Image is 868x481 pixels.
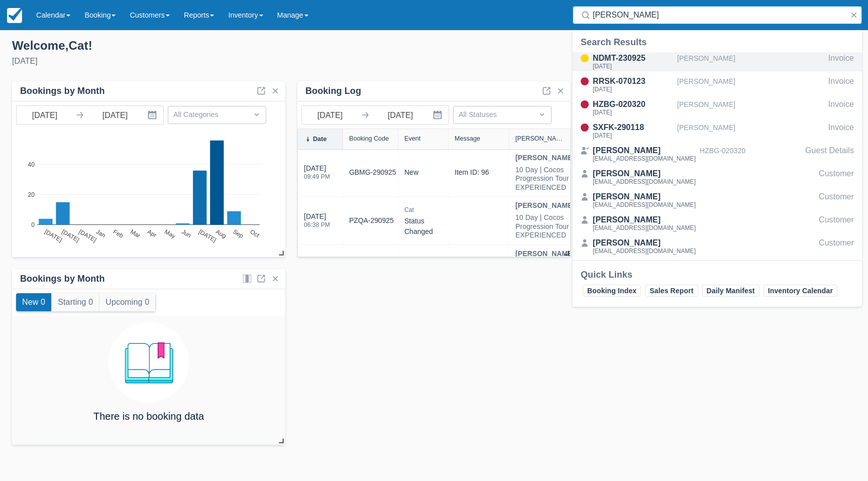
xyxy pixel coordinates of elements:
div: [PERSON_NAME]/Item [515,135,564,142]
a: Daily Manifest [702,285,759,297]
img: checkfront-main-nav-mini-logo.png [7,8,22,23]
div: Invoice [828,52,854,71]
div: Search Results [581,36,854,48]
div: Customer [819,168,854,187]
h4: There is no booking data [93,411,204,422]
button: New 0 [16,293,51,311]
img: booking.png [108,322,189,403]
div: Booking Log [305,85,361,97]
button: Starting 0 [52,293,99,311]
div: [PERSON_NAME] [593,214,696,226]
div: Customer [819,237,854,256]
div: [PERSON_NAME] [593,145,696,157]
span: status changed [404,217,433,235]
div: 10 Day | Cocos Progression Tour - EXPERIENCED [515,166,575,192]
div: Date [313,136,327,143]
div: [PERSON_NAME] [677,75,824,94]
div: Customer [819,191,854,210]
input: End Date [87,106,143,124]
div: Invoice [828,75,854,94]
strong: [PERSON_NAME] [515,201,575,209]
a: Inventory Calendar [764,285,837,297]
a: SXFK-290118[DATE][PERSON_NAME]Invoice [573,122,862,141]
div: [DATE] [593,86,673,92]
a: [PERSON_NAME][EMAIL_ADDRESS][DOMAIN_NAME]HZBG-020320Guest Details [573,145,862,164]
button: Interact with the calendar and add the check-in date for your trip. [143,106,163,124]
span: Dropdown icon [252,109,262,119]
div: [PERSON_NAME] [677,52,824,71]
div: [EMAIL_ADDRESS][DOMAIN_NAME] [593,202,696,208]
div: NDMT-230925 [593,52,673,64]
div: SXFK-290118 [593,122,673,134]
div: RRSK-070123 [593,75,673,87]
div: [DATE] [304,211,330,234]
div: Quick Links [581,269,854,281]
div: [DATE] [304,163,330,186]
div: [PERSON_NAME] [677,122,824,141]
div: 10 Day | Cocos Progression Tour - EXPERIENCED [515,213,575,240]
div: [DATE] [12,55,426,67]
div: [DATE] [593,109,673,115]
a: GBMG-290925 [349,167,396,178]
a: HZBG-020320[DATE][PERSON_NAME]Invoice [573,98,862,117]
div: [PERSON_NAME] [593,168,696,180]
div: Invoice [828,122,854,141]
input: Search ( / ) [593,6,846,24]
strong: [PERSON_NAME] [515,154,575,162]
a: [PERSON_NAME][EMAIL_ADDRESS][DOMAIN_NAME]Customer [573,237,862,256]
a: [PERSON_NAME][EMAIL_ADDRESS][DOMAIN_NAME]Customer [573,191,862,210]
div: [PERSON_NAME] [593,237,696,249]
div: [DATE] [593,63,673,69]
div: Bookings by Month [20,273,105,285]
a: Booking Index [583,285,641,297]
div: [EMAIL_ADDRESS][DOMAIN_NAME] [593,179,696,185]
div: Invoice [828,98,854,117]
button: Interact with the calendar and add the check-in date for your trip. [428,106,449,124]
div: [EMAIL_ADDRESS][DOMAIN_NAME] [593,156,696,162]
input: Start Date [17,106,73,124]
a: Sales Report [645,285,698,297]
input: Start Date [302,106,358,124]
div: HZBG-020320 [593,98,673,110]
a: NDMT-230925[DATE][PERSON_NAME]Invoice [573,52,862,71]
div: 09:49 PM [304,174,330,180]
a: [PERSON_NAME][EMAIL_ADDRESS][DOMAIN_NAME]Customer [573,168,862,187]
div: [PERSON_NAME] [593,191,696,203]
div: [DATE] [593,133,673,139]
a: RRSK-070123[DATE][PERSON_NAME]Invoice [573,75,862,94]
div: Bookings by Month [20,85,105,97]
div: 06:38 PM [304,222,330,228]
div: Welcome , Cat ! [12,38,426,53]
input: End Date [372,106,428,124]
span: Dropdown icon [537,109,547,119]
div: [EMAIL_ADDRESS][DOMAIN_NAME] [593,225,696,231]
a: [PERSON_NAME][EMAIL_ADDRESS][DOMAIN_NAME]Customer [573,214,862,233]
div: Item ID: 96 [455,168,489,177]
div: Cat [404,204,442,216]
div: Event [404,135,420,142]
span: new [404,168,418,176]
div: Guest Details [805,145,854,164]
div: Message [455,135,480,142]
div: HZBG-020320 [700,145,801,164]
div: [EMAIL_ADDRESS][DOMAIN_NAME] [593,248,696,254]
div: [PERSON_NAME] [677,98,824,117]
div: Customer [819,214,854,233]
div: Item ID: 96, Referrer: [DOMAIN_NAME] [455,256,511,282]
a: PZQA-290925 [349,215,394,226]
strong: [PERSON_NAME] [515,250,575,258]
button: Upcoming 0 [99,293,155,311]
div: Booking Code [349,135,389,142]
